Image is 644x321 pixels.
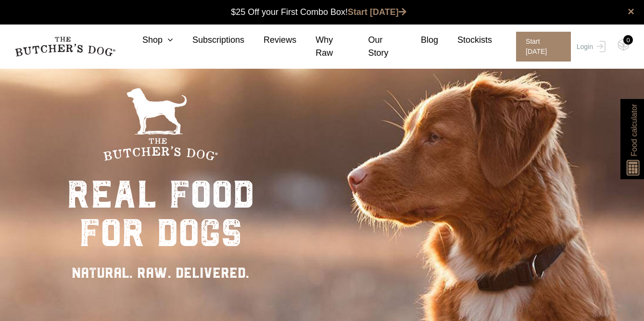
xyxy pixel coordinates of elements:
[623,35,633,45] div: 0
[618,38,630,51] img: TBD_Cart-Empty.png
[516,32,571,62] span: Start [DATE]
[402,34,438,47] a: Blog
[574,32,606,62] a: Login
[506,32,574,62] a: Start [DATE]
[67,175,254,252] div: real food for dogs
[296,34,349,60] a: Why Raw
[349,34,402,60] a: Our Story
[348,7,406,17] a: Start [DATE]
[628,104,640,156] span: Food calculator
[628,6,634,17] a: close
[67,262,254,284] div: NATURAL. RAW. DELIVERED.
[123,34,173,47] a: Shop
[173,34,244,47] a: Subscriptions
[438,34,492,47] a: Stockists
[244,34,296,47] a: Reviews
